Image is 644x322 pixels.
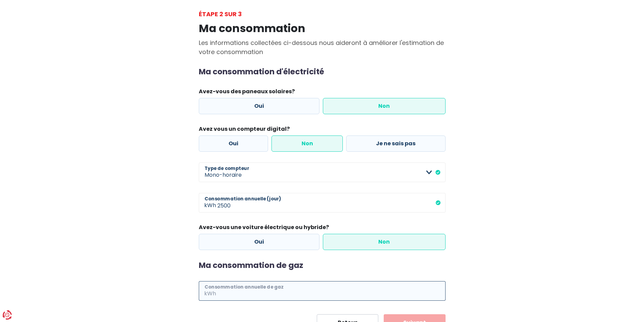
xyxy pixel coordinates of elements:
[271,135,343,152] label: Non
[323,98,446,114] label: Non
[199,193,217,213] span: kWh
[199,88,446,98] legend: Avez-vous des paneaux solaires?
[346,135,446,152] label: Je ne sais pas
[199,125,446,135] legend: Avez vous un compteur digital?
[199,9,446,19] div: Étape 2 sur 3
[199,135,268,152] label: Oui
[199,261,446,270] h2: Ma consommation de gaz
[199,38,446,56] p: Les informations collectées ci-dessous nous aideront à améliorer l'estimation de votre consommation
[323,234,446,250] label: Non
[199,98,320,114] label: Oui
[199,281,217,301] span: kWh
[199,22,446,35] h1: Ma consommation
[199,67,446,77] h2: Ma consommation d'électricité
[199,234,320,250] label: Oui
[199,223,446,234] legend: Avez-vous une voiture électrique ou hybride?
